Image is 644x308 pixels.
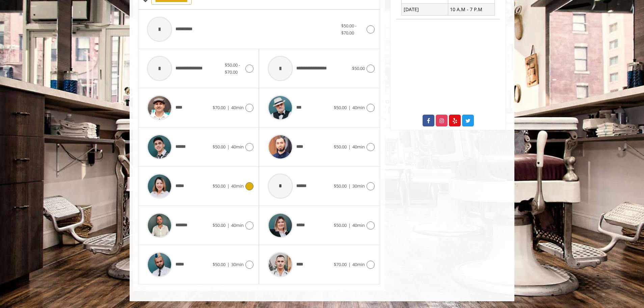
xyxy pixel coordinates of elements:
span: | [348,144,351,150]
span: 40min [231,144,244,150]
span: | [348,261,351,267]
span: $50.00 [352,65,365,71]
span: | [348,104,351,111]
span: 40min [352,104,365,111]
span: | [227,261,230,267]
span: | [227,183,230,189]
span: 40min [352,222,365,228]
span: $50.00 [334,183,347,189]
span: $70.00 [334,261,347,267]
span: 30min [352,183,365,189]
td: 10 A.M - 7 P.M [448,4,494,15]
span: | [227,222,230,228]
span: 40min [231,222,244,228]
span: $50.00 - $70.00 [225,62,240,75]
span: 40min [352,144,365,150]
span: 40min [231,104,244,111]
span: $50.00 - $70.00 [341,23,356,36]
span: | [227,104,230,111]
span: 30min [231,261,244,267]
span: $70.00 [213,104,225,111]
span: | [348,183,351,189]
span: | [227,144,230,150]
span: $50.00 [334,222,347,228]
span: $50.00 [334,104,347,111]
span: $50.00 [213,261,225,267]
span: $50.00 [213,183,225,189]
span: $50.00 [334,144,347,150]
span: $50.00 [213,222,225,228]
td: [DATE] [402,4,448,15]
span: | [348,222,351,228]
span: 40min [231,183,244,189]
span: $50.00 [213,144,225,150]
span: 40min [352,261,365,267]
